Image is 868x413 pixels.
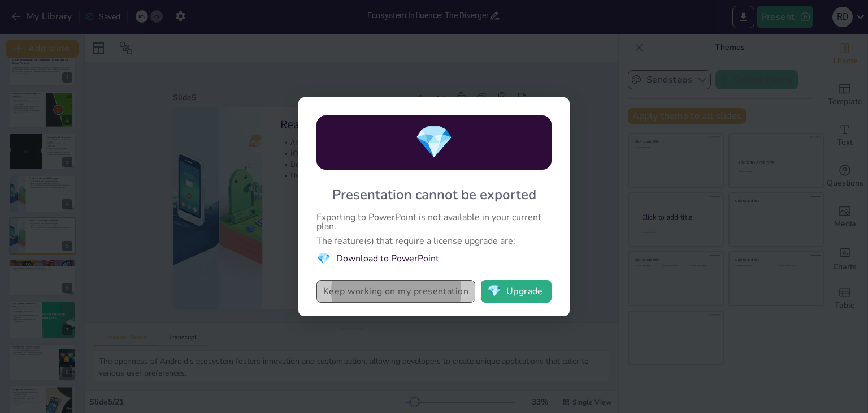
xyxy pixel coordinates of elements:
[487,286,501,297] span: diamond
[316,280,475,303] button: Keep working on my presentation
[316,251,331,266] span: diamond
[316,251,552,266] li: Download to PowerPoint
[316,236,552,246] div: The feature(s) that require a license upgrade are:
[481,280,552,303] button: diamondUpgrade
[332,186,536,204] div: Presentation cannot be exported
[414,121,454,164] span: diamond
[316,213,552,231] div: Exporting to PowerPoint is not available in your current plan.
